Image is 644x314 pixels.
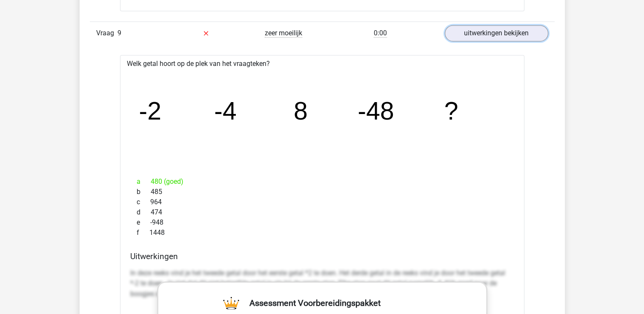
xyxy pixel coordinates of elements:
tspan: -48 [358,97,394,125]
div: 480 (goed) [130,177,514,187]
h4: Uitwerkingen [130,251,514,261]
a: uitwerkingen bekijken [445,25,548,41]
div: 474 [130,207,514,217]
span: 9 [117,29,121,37]
tspan: -2 [139,97,161,125]
span: 0:00 [374,29,387,37]
span: b [137,187,151,197]
tspan: ? [445,97,459,125]
span: e [137,217,150,228]
div: 485 [130,187,514,197]
tspan: -4 [214,97,237,125]
span: a [137,177,151,187]
p: In deze reeks vind je het tweede getal door het eerste getal *2 te doen. Het derde getal in de re... [130,268,514,299]
div: -948 [130,217,514,228]
span: Vraag [96,28,117,38]
span: zeer moeilijk [265,29,302,37]
div: 1448 [130,228,514,238]
span: c [137,197,150,207]
span: f [137,228,149,238]
div: 964 [130,197,514,207]
tspan: 8 [294,97,308,125]
span: d [137,207,151,217]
